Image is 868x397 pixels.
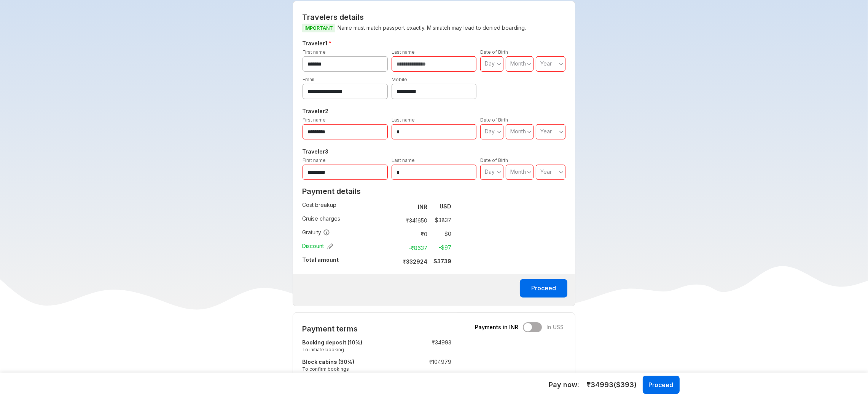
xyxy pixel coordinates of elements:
span: Payments in INR [475,323,518,331]
span: Year [540,168,552,175]
strong: ₹ 332924 [403,258,427,265]
span: Gratuity [302,229,330,236]
td: $ 0 [430,229,451,239]
h5: Pay now: [549,380,580,389]
strong: INR [418,203,427,210]
span: In US$ [546,323,564,331]
label: Last name [392,49,415,55]
h2: Payment details [302,187,451,196]
td: : [395,227,398,241]
svg: angle down [559,128,564,136]
span: Discount [302,242,333,250]
strong: $ 3739 [433,258,451,264]
td: ₹ 0 [398,229,430,239]
button: Proceed [643,376,680,394]
span: Day [485,168,495,175]
h5: Traveler 3 [301,147,567,156]
button: Proceed [520,279,567,298]
svg: angle down [527,60,532,68]
strong: Booking deposit (10%) [302,339,362,346]
td: : [395,255,398,268]
span: Month [510,168,526,175]
span: Day [485,128,495,134]
td: ₹ 34993 [406,337,451,357]
strong: Total amount [302,256,339,263]
label: Last name [392,117,415,123]
td: ₹ 341650 [398,215,430,226]
h2: Payment terms [302,324,451,333]
span: Month [510,128,526,134]
label: Mobile [392,77,407,82]
span: IMPORTANT [302,24,335,32]
svg: angle down [527,168,532,176]
td: Cost breakup [302,200,395,213]
h5: Traveler 1 [301,39,567,48]
label: First name [303,157,326,163]
svg: angle down [559,168,564,176]
td: : [402,337,406,357]
label: First name [303,49,326,55]
label: Date of Birth [480,49,508,55]
h2: Travelers details [302,13,566,22]
span: Month [510,60,526,67]
span: Day [485,60,495,67]
td: Cruise charges [302,213,395,227]
svg: angle down [497,60,502,68]
svg: angle down [497,168,502,176]
td: ₹ 104979 [406,357,451,376]
td: : [395,241,398,255]
svg: angle down [527,128,532,136]
td: : [395,213,398,227]
td: : [395,200,398,213]
strong: Block cabins (30%) [302,359,354,365]
td: -$ 97 [430,242,451,253]
strong: USD [440,203,451,210]
label: Last name [392,157,415,163]
svg: angle down [559,60,564,68]
td: -₹ 8637 [398,242,430,253]
p: Name must match passport exactly. Mismatch may lead to denied boarding. [302,23,566,33]
svg: angle down [497,128,502,136]
td: : [402,357,406,376]
label: Email [303,77,314,82]
label: First name [303,117,326,123]
label: Date of Birth [480,117,508,123]
h5: Traveler 2 [301,107,567,116]
span: Year [540,60,552,67]
small: To confirm bookings [302,366,402,372]
label: Date of Birth [480,157,508,163]
span: Year [540,128,552,134]
td: $ 3837 [430,215,451,226]
span: ₹ 34993 ($ 393 ) [587,380,637,390]
small: To initiate booking [302,346,402,353]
